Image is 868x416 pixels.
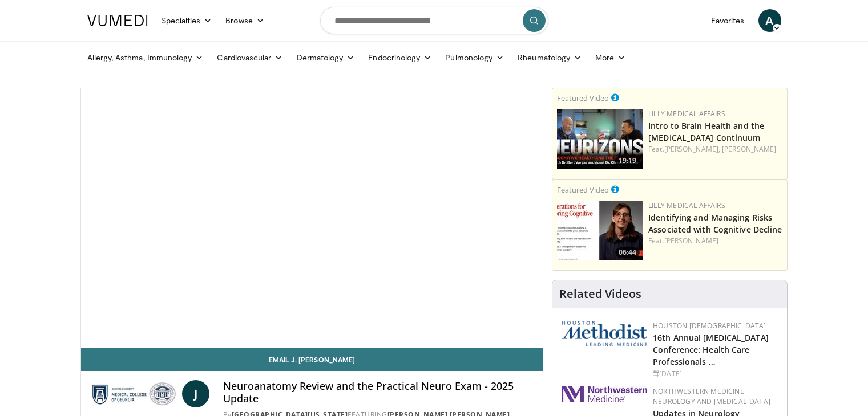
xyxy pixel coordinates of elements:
[223,380,534,405] h4: Neuroanatomy Review and the Practical Neuro Exam - 2025 Update
[219,9,271,32] a: Browse
[557,201,643,260] img: fc5f84e2-5eb7-4c65-9fa9-08971b8c96b8.jpg.150x105_q85_crop-smart_upscale.jpg
[653,369,778,379] div: [DATE]
[557,109,643,169] a: 19:19
[80,46,211,69] a: Allergy, Asthma, Immunology
[210,46,289,69] a: Cardiovascular
[648,109,725,119] a: Lilly Medical Affairs
[438,46,511,69] a: Pulmonology
[320,7,548,34] input: Search topics, interventions
[557,109,643,169] img: a80fd508-2012-49d4-b73e-1d4e93549e78.png.150x105_q85_crop-smart_upscale.jpg
[562,386,647,402] img: 2a462fb6-9365-492a-ac79-3166a6f924d8.png.150x105_q85_autocrop_double_scale_upscale_version-0.2.jpg
[648,212,782,235] a: Identifying and Managing Risks Associated with Cognitive Decline
[557,185,609,195] small: Featured Video
[653,332,769,367] a: 16th Annual [MEDICAL_DATA] Conference: Health Care Professionals …
[182,380,209,407] a: J
[653,386,770,406] a: Northwestern Medicine Neurology and [MEDICAL_DATA]
[81,88,543,348] video-js: Video Player
[648,144,782,154] div: Feat.
[615,247,640,258] span: 06:44
[87,15,148,26] img: VuMedi Logo
[758,9,781,32] a: A
[648,236,782,246] div: Feat.
[588,46,632,69] a: More
[648,120,764,143] a: Intro to Brain Health and the [MEDICAL_DATA] Continuum
[155,9,219,32] a: Specialties
[290,46,362,69] a: Dermatology
[557,201,643,260] a: 06:44
[664,236,718,246] a: [PERSON_NAME]
[648,201,725,210] a: Lilly Medical Affairs
[704,9,752,32] a: Favorites
[557,93,609,103] small: Featured Video
[562,321,647,346] img: 5e4488cc-e109-4a4e-9fd9-73bb9237ee91.png.150x105_q85_autocrop_double_scale_upscale_version-0.2.png
[722,144,776,154] a: [PERSON_NAME]
[664,144,720,154] a: [PERSON_NAME],
[511,46,588,69] a: Rheumatology
[615,156,640,166] span: 19:19
[81,348,543,371] a: Email J. [PERSON_NAME]
[559,287,641,301] h4: Related Videos
[90,380,177,407] img: Medical College of Georgia - Augusta University
[361,46,438,69] a: Endocrinology
[653,321,766,331] a: Houston [DEMOGRAPHIC_DATA]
